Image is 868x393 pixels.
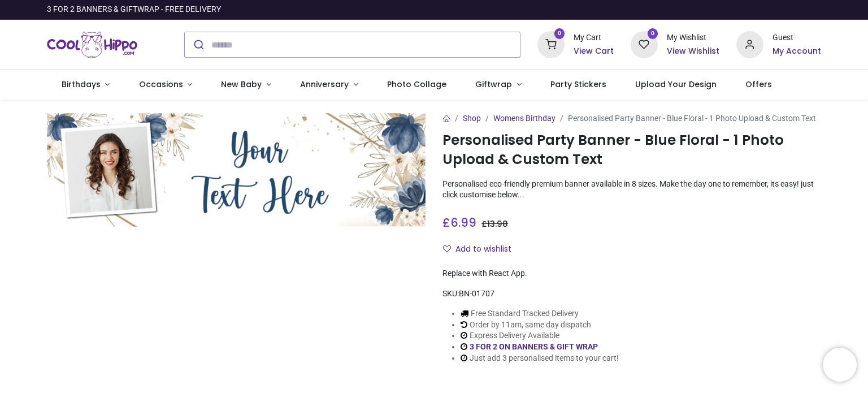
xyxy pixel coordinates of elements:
span: Occasions [139,79,183,90]
div: 3 FOR 2 BANNERS & GIFTWRAP - FREE DELIVERY [47,4,221,15]
li: Just add 3 personalised items to your cart! [461,353,619,364]
span: Birthdays [62,79,101,90]
li: Express Delivery Available [461,330,619,342]
div: Replace with React App. [442,268,821,279]
a: Logo of Cool Hippo [47,29,137,61]
p: Personalised eco-friendly premium banner available in 8 sizes. Make the day one to remember, its ... [442,179,821,201]
a: Anniversary [285,70,372,100]
a: View Cart [574,46,614,57]
span: Photo Collage [387,79,446,90]
a: 0 [537,40,565,49]
span: Anniversary [300,79,349,90]
div: SKU: [442,288,821,300]
span: £ [481,218,508,230]
span: New Baby [221,79,262,90]
span: Giftwrap [475,79,512,90]
a: Shop [463,114,481,123]
span: 13.98 [487,218,508,230]
iframe: Brevo live chat [823,348,857,382]
span: Upload Your Design [635,79,717,90]
a: My Account [772,46,821,57]
a: Womens Birthday [493,114,555,123]
iframe: Customer reviews powered by Trustpilot [584,4,821,15]
img: Personalised Party Banner - Blue Floral - 1 Photo Upload & Custom Text [47,113,426,227]
a: View Wishlist [667,46,719,57]
sup: 0 [554,28,565,39]
a: 3 FOR 2 ON BANNERS & GIFT WRAP [470,342,598,351]
button: Submit [185,32,211,57]
i: Add to wishlist [443,245,451,253]
a: 0 [631,40,658,49]
a: Occasions [124,70,207,100]
li: Free Standard Tracked Delivery [461,308,619,319]
span: £ [442,214,476,231]
img: Cool Hippo [47,29,137,61]
div: Guest [772,32,821,44]
a: Giftwrap [461,70,536,100]
span: Personalised Party Banner - Blue Floral - 1 Photo Upload & Custom Text [568,114,816,123]
button: Add to wishlistAdd to wishlist [442,240,521,259]
span: Offers [745,79,772,90]
li: Order by 11am, same day dispatch [461,319,619,331]
div: My Cart [574,32,614,44]
a: Birthdays [47,70,124,100]
h1: Personalised Party Banner - Blue Floral - 1 Photo Upload & Custom Text [442,131,821,170]
span: Party Stickers [550,79,606,90]
span: 6.99 [450,214,476,231]
span: BN-01707 [459,289,494,298]
div: My Wishlist [667,32,719,44]
sup: 0 [648,28,658,39]
a: New Baby [207,70,286,100]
